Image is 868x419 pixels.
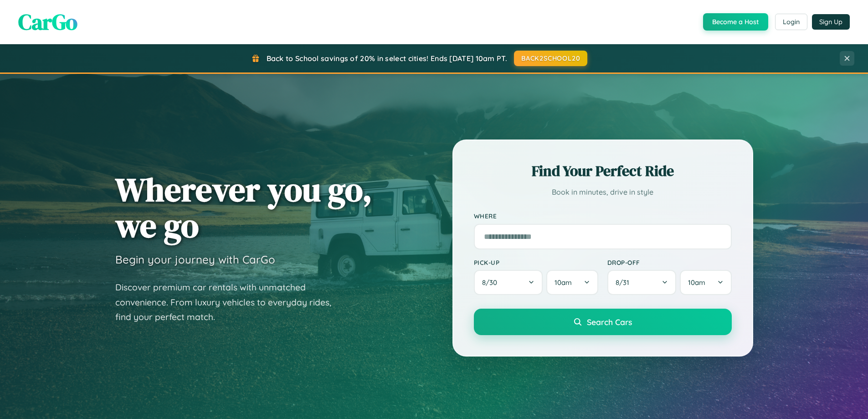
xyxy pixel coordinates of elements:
h3: Begin your journey with CarGo [115,253,275,266]
button: Search Cars [474,309,732,335]
span: CarGo [18,7,77,37]
button: BACK2SCHOOL20 [514,51,587,66]
button: 10am [546,270,598,295]
button: Sign Up [812,14,850,30]
span: 10am [555,278,572,287]
span: Back to School savings of 20% in select cities! Ends [DATE] 10am PT. [267,54,507,63]
span: 8 / 30 [482,278,502,287]
label: Drop-off [607,259,732,266]
button: Become a Host [703,13,768,31]
p: Discover premium car rentals with unmatched convenience. From luxury vehicles to everyday rides, ... [115,280,343,325]
label: Pick-up [474,259,598,266]
label: Where [474,212,732,220]
h2: Find Your Perfect Ride [474,161,732,181]
h1: Wherever you go, we go [115,171,372,243]
span: 8 / 31 [616,278,634,287]
button: 8/31 [607,270,677,295]
span: 10am [688,278,705,287]
button: Login [775,14,807,30]
span: Search Cars [587,317,632,327]
button: 8/30 [474,270,543,295]
p: Book in minutes, drive in style [474,186,732,199]
button: 10am [680,270,731,295]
